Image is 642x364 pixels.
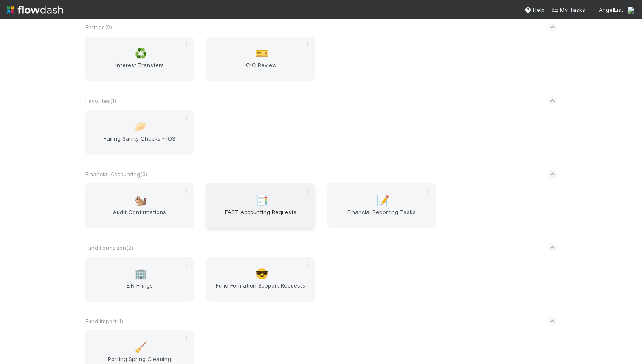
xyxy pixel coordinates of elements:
[135,121,147,133] span: 🥟
[552,6,585,14] a: My Tasks
[327,183,436,228] a: 📝Financial Reporting Tasks
[552,6,585,13] span: My Tasks
[331,208,432,225] span: Financial Reporting Tasks
[85,37,194,81] a: ♻️Interest Transfers
[135,268,147,279] span: 🏢
[89,208,190,225] span: Audit Confirmations
[85,183,194,228] a: 🐿️Audit Confirmations
[89,281,190,298] span: EIN Filings
[89,134,190,151] span: Failing Sanity Checks - IOS
[256,48,268,59] span: 🎫
[135,48,147,59] span: ♻️
[135,342,147,353] span: 🧹
[206,37,315,81] a: 🎫KYC Review
[627,6,635,14] img: avatar_d2b43477-63dc-4e62-be5b-6fdd450c05a1.png
[206,183,315,228] a: 📑FAST Accounting Requests
[85,318,123,324] span: Fund Import ( 1 )
[210,281,311,298] span: Fund Formation Support Requests
[85,97,116,104] span: Favorites ( 1 )
[85,257,194,302] a: 🏢EIN Filings
[524,6,545,14] div: Help
[377,195,389,206] span: 📝
[85,24,112,31] span: Entities ( 2 )
[135,195,147,206] span: 🐿️
[256,195,268,206] span: 📑
[210,208,311,225] span: FAST Accounting Requests
[256,268,268,279] span: 😎
[206,257,315,302] a: 😎Fund Formation Support Requests
[89,61,190,78] span: Interest Transfers
[85,244,133,251] span: Fund Formation ( 2 )
[85,171,147,178] span: Financial Accounting ( 3 )
[85,110,194,155] a: 🥟Failing Sanity Checks - IOS
[7,3,63,17] img: logo-inverted-e16ddd16eac7371096b0.svg
[599,6,623,13] span: AngelList
[210,61,311,78] span: KYC Review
